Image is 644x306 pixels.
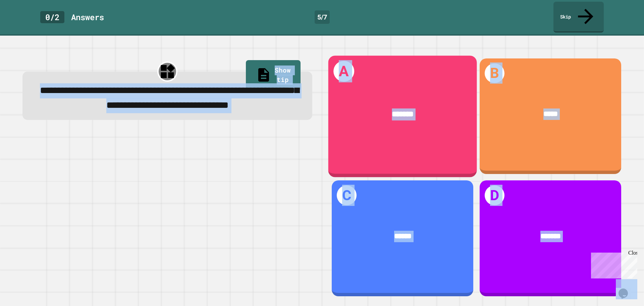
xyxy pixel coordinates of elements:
div: Chat with us now!Close [3,3,46,43]
div: 0 / 2 [40,11,64,23]
div: Answer s [71,11,104,23]
h1: A [333,61,354,82]
h1: B [485,63,504,83]
h1: C [337,185,357,205]
h1: D [485,185,504,205]
iframe: chat widget [616,279,637,299]
div: 5 / 7 [315,10,330,24]
a: Skip [553,2,604,33]
iframe: chat widget [588,250,637,278]
a: Show tip [246,60,301,91]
